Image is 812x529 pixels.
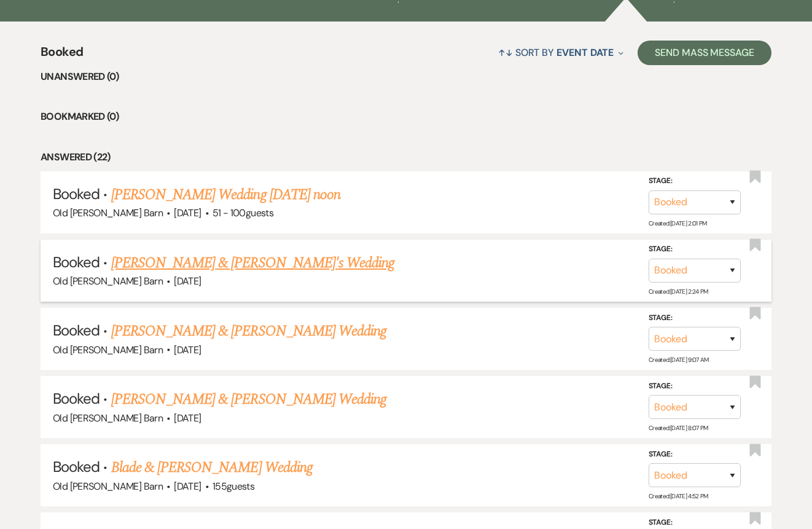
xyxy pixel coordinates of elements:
[53,206,163,219] span: Old [PERSON_NAME] Barn
[41,42,83,69] span: Booked
[111,388,386,410] a: [PERSON_NAME] & [PERSON_NAME] Wedding
[53,412,163,425] span: Old [PERSON_NAME] Barn
[638,41,771,65] button: Send Mass Message
[174,343,201,356] span: [DATE]
[649,492,708,500] span: Created: [DATE] 4:52 PM
[53,275,163,288] span: Old [PERSON_NAME] Barn
[111,184,340,206] a: [PERSON_NAME] Wedding [DATE] noon
[649,243,741,256] label: Stage:
[174,275,201,288] span: [DATE]
[174,480,201,493] span: [DATE]
[649,174,741,188] label: Stage:
[213,480,254,493] span: 155 guests
[53,184,100,203] span: Booked
[41,109,771,125] li: Bookmarked (0)
[41,149,771,165] li: Answered (22)
[213,206,273,219] span: 51 - 100 guests
[649,380,741,393] label: Stage:
[498,46,513,59] span: ↑↓
[556,46,614,59] span: Event Date
[649,311,741,324] label: Stage:
[649,448,741,461] label: Stage:
[493,36,628,69] button: Sort By Event Date
[111,252,395,274] a: [PERSON_NAME] & [PERSON_NAME]'s Wedding
[649,424,708,432] span: Created: [DATE] 8:07 PM
[111,457,313,479] a: Blade & [PERSON_NAME] Wedding
[649,356,709,364] span: Created: [DATE] 9:07 AM
[53,457,100,476] span: Booked
[649,288,708,296] span: Created: [DATE] 2:24 PM
[53,480,163,493] span: Old [PERSON_NAME] Barn
[53,389,100,408] span: Booked
[53,321,100,340] span: Booked
[53,253,100,272] span: Booked
[53,343,163,356] span: Old [PERSON_NAME] Barn
[111,320,386,342] a: [PERSON_NAME] & [PERSON_NAME] Wedding
[41,69,771,85] li: Unanswered (0)
[649,219,707,227] span: Created: [DATE] 2:01 PM
[174,206,201,219] span: [DATE]
[174,412,201,425] span: [DATE]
